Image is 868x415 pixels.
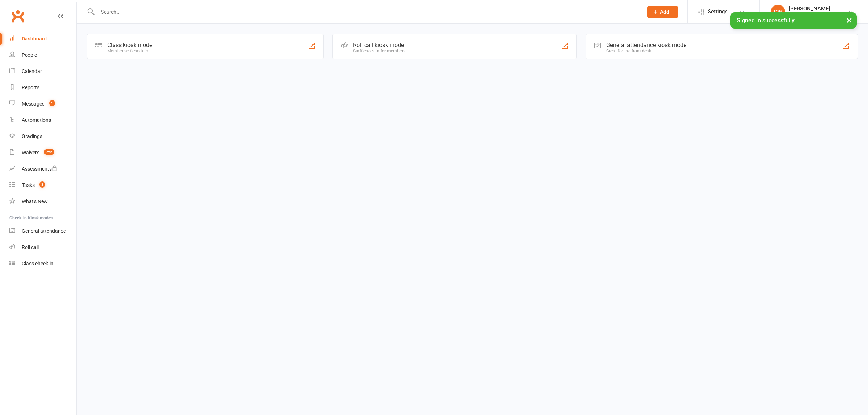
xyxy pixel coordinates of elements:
div: General attendance [22,228,66,234]
a: What's New [9,193,76,210]
a: Automations [9,112,76,128]
div: Staff check-in for members [353,48,405,54]
a: Tasks 3 [9,177,76,193]
div: Member self check-in [107,48,152,54]
div: Reports [22,85,39,90]
div: General attendance kiosk mode [606,42,686,48]
div: [PERSON_NAME] [789,5,837,12]
span: 1 [49,100,55,106]
span: Settings [708,4,728,20]
a: Assessments [9,161,76,177]
span: 256 [44,149,54,155]
div: Class check-in [22,261,54,266]
a: Calendar [9,63,76,80]
input: Search... [95,7,638,17]
a: Dashboard [9,31,76,47]
div: SW [771,5,785,19]
div: Assessments [22,166,58,172]
a: Clubworx [9,7,27,25]
span: Add [660,9,669,15]
div: Calendar [22,68,42,74]
div: Waivers [22,150,39,155]
span: Signed in successfully. [737,17,796,24]
div: Messages [22,101,44,107]
div: People [22,52,37,58]
a: Reports [9,80,76,96]
a: Gradings [9,128,76,145]
button: × [843,12,856,28]
a: Messages 1 [9,96,76,112]
div: What's New [22,198,48,204]
div: Class kiosk mode [107,42,152,48]
a: People [9,47,76,63]
div: Roll call kiosk mode [353,42,405,48]
div: Tasks [22,182,35,188]
a: Roll call [9,239,76,256]
div: Great for the front desk [606,48,686,54]
div: Gradings [22,133,42,139]
a: Class kiosk mode [9,256,76,272]
div: Dashboard [22,36,47,42]
div: Automations [22,117,51,123]
a: Waivers 256 [9,145,76,161]
button: Add [647,6,678,18]
div: Hurstville Martial Arts [789,12,837,18]
a: General attendance kiosk mode [9,223,76,239]
div: Roll call [22,244,39,250]
span: 3 [39,181,45,188]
